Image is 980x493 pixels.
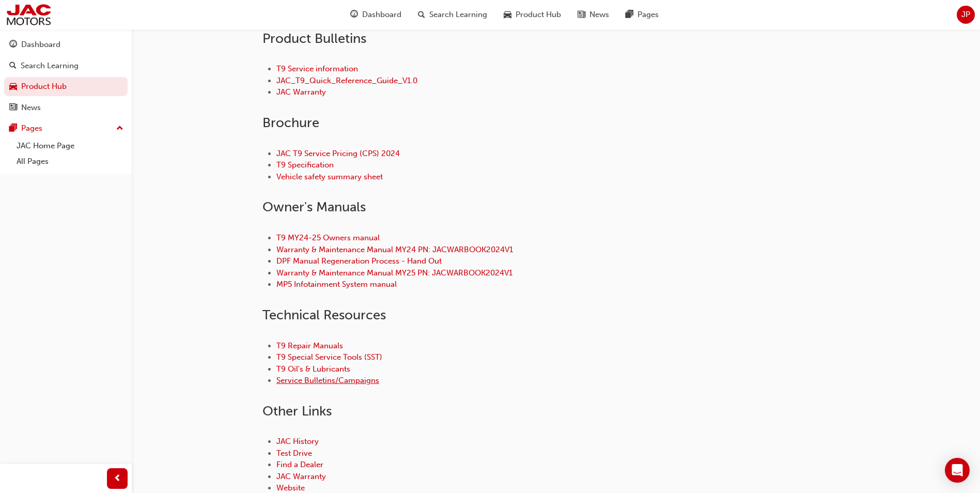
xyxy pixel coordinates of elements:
[262,115,849,131] h2: Brochure
[9,82,17,91] span: car-icon
[276,460,323,469] a: Find a Dealer
[9,124,17,133] span: pages-icon
[410,4,495,25] a: search-iconSearch Learning
[569,4,617,25] a: news-iconNews
[362,9,401,21] span: Dashboard
[350,8,358,21] span: guage-icon
[21,102,41,114] div: News
[276,472,326,481] a: JAC Warranty
[4,77,128,96] a: Product Hub
[276,341,343,350] a: T9 Repair Manuals
[262,307,849,323] h2: Technical Resources
[4,56,128,75] a: Search Learning
[961,9,970,21] span: JP
[21,60,79,72] div: Search Learning
[21,39,60,51] div: Dashboard
[504,8,511,21] span: car-icon
[9,61,17,71] span: search-icon
[276,449,312,458] a: Test Drive
[21,122,42,134] div: Pages
[4,98,128,117] a: News
[276,268,512,278] a: Warranty & Maintenance Manual MY25 PN: JACWARBOOK2024V1
[495,4,569,25] a: car-iconProduct Hub
[276,256,442,266] a: DPF Manual Regeneration Process - Hand Out
[9,40,17,50] span: guage-icon
[276,352,382,362] a: T9 Special Service Tools (SST)
[4,35,128,54] a: Dashboard
[418,8,425,21] span: search-icon
[342,4,410,25] a: guage-iconDashboard
[4,33,128,119] button: DashboardSearch LearningProduct HubNews
[276,149,400,158] a: JAC T9 Service Pricing (CPS) 2024
[276,233,380,242] a: T9 MY24-25 Owners manual
[578,8,585,21] span: news-icon
[429,9,487,21] span: Search Learning
[9,103,17,113] span: news-icon
[276,172,383,181] a: Vehicle safety summary sheet
[12,138,128,154] a: JAC Home Page
[637,9,659,21] span: Pages
[12,153,128,170] a: All Pages
[276,76,417,85] a: JAC_T9_Quick_Reference_Guide_V1.0
[276,364,350,374] a: T9 Oil's & Lubricants
[617,4,667,25] a: pages-iconPages
[5,3,52,26] img: jac-portal
[957,6,975,24] button: JP
[4,119,128,138] button: Pages
[516,9,561,21] span: Product Hub
[262,403,849,420] h2: Other Links
[276,376,379,385] a: Service Bulletins/Campaigns
[589,9,609,21] span: News
[276,64,358,73] a: T9 Service information
[114,472,121,485] span: prev-icon
[276,87,326,97] a: JAC Warranty
[276,483,305,492] a: Website
[945,458,970,483] div: Open Intercom Messenger
[262,30,849,47] h2: Product Bulletins
[276,280,397,289] a: MP5 Infotainment System manual
[276,160,334,170] a: T9 Specification
[262,199,849,215] h2: Owner ' s Manuals
[626,8,633,21] span: pages-icon
[276,437,319,446] a: JAC History
[276,245,513,254] a: Warranty & Maintenance Manual MY24 PN: JACWARBOOK2024V1
[116,122,123,135] span: up-icon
